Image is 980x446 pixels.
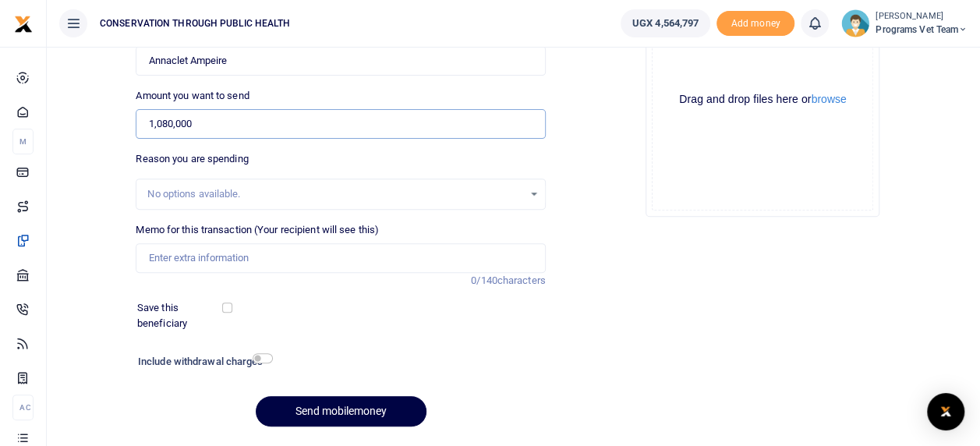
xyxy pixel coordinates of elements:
div: Drag and drop files here or [653,92,872,107]
a: Add money [716,16,794,28]
small: [PERSON_NAME] [876,10,968,23]
button: browse [811,94,846,104]
h6: Include withdrawal charges [138,356,266,368]
span: Add money [716,11,794,37]
li: Wallet ballance [614,9,716,37]
li: Toup your wallet [716,11,794,37]
span: Programs Vet Team [876,23,968,37]
label: Amount you want to send [136,88,249,104]
span: characters [497,274,546,286]
input: Loading name... [136,46,545,76]
img: profile-user [841,9,869,37]
li: M [12,129,34,154]
a: profile-user [PERSON_NAME] Programs Vet Team [841,9,968,37]
span: CONSERVATION THROUGH PUBLIC HEALTH [94,16,296,30]
a: UGX 4,564,797 [621,9,710,37]
div: No options available. [147,186,522,202]
img: logo-small [14,15,33,34]
li: Ac [12,395,34,420]
button: Send mobilemoney [256,396,426,427]
label: Save this beneficiary [137,300,225,331]
div: Open Intercom Messenger [927,393,964,430]
input: Enter extra information [136,243,545,273]
a: logo-small logo-large logo-large [14,17,33,29]
span: 0/140 [471,274,497,286]
span: UGX 4,564,797 [632,16,699,31]
label: Memo for this transaction (Your recipient will see this) [136,222,379,238]
label: Reason you are spending [136,151,248,167]
input: UGX [136,109,545,139]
